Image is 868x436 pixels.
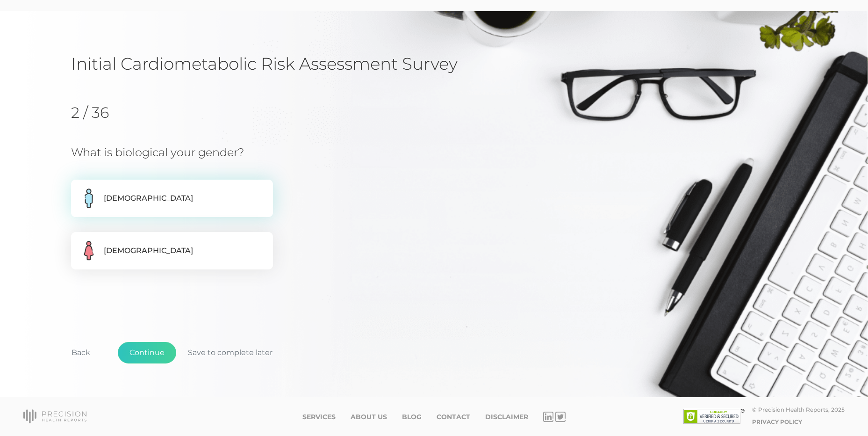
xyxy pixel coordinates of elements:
a: Services [302,413,336,421]
a: Contact [437,413,470,421]
a: Privacy Policy [752,418,802,425]
button: Back [60,342,102,363]
h1: Initial Cardiometabolic Risk Assessment Survey [71,53,797,74]
a: Disclaimer [485,413,528,421]
img: SSL site seal - click to verify [683,409,745,424]
label: [DEMOGRAPHIC_DATA] [71,180,273,217]
button: Save to complete later [176,342,284,363]
label: [DEMOGRAPHIC_DATA] [71,232,273,269]
div: © Precision Health Reports, 2025 [752,406,845,413]
a: About Us [351,413,387,421]
a: Blog [402,413,422,421]
h2: 2 / 36 [71,104,167,122]
button: Continue [118,342,176,363]
h3: What is biological your gender? [71,146,507,160]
